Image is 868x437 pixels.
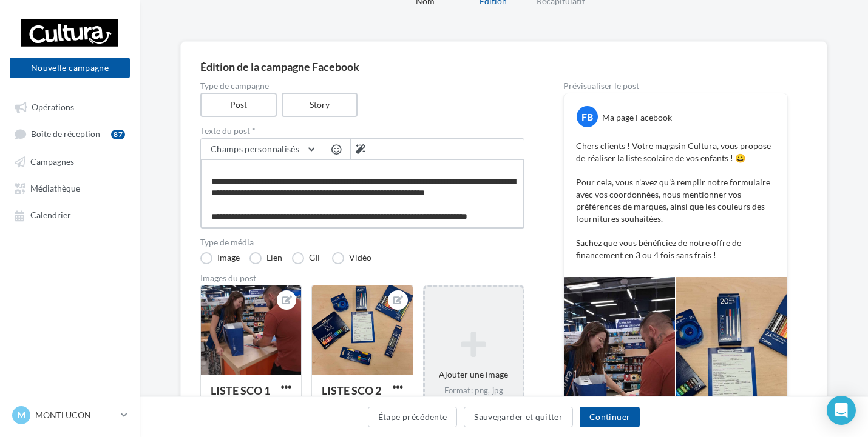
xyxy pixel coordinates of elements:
span: Champs personnalisés [211,144,299,154]
div: LISTE SCO 2 [322,384,381,397]
a: M MONTLUCON [10,404,130,427]
div: Ma page Facebook [602,112,672,124]
div: Images du post [200,274,524,282]
a: Campagnes [7,150,132,172]
a: Médiathèque [7,177,132,199]
button: Continuer [580,407,640,427]
label: Type de campagne [200,82,524,90]
div: LISTE SCO 1 [211,384,270,397]
label: Texte du post * [200,127,524,135]
div: 87 [111,130,125,139]
label: Story [282,93,358,117]
label: GIF [292,252,322,264]
span: Médiathèque [30,183,80,193]
span: Boîte de réception [31,129,100,139]
div: FB [577,106,598,127]
span: Opérations [32,102,74,112]
button: Champs personnalisés [201,139,322,159]
div: Prévisualiser le post [563,82,788,90]
div: Édition de la campagne Facebook [200,61,807,72]
button: Sauvegarder et quitter [464,407,573,427]
button: Nouvelle campagne [10,58,130,78]
a: Boîte de réception87 [7,122,132,145]
div: Open Intercom Messenger [827,396,856,425]
span: Campagnes [30,156,74,167]
label: Vidéo [332,252,371,264]
span: Calendrier [30,210,71,221]
label: Lien [249,252,282,264]
p: MONTLUCON [35,409,116,421]
label: Image [200,252,240,264]
label: Post [200,93,277,117]
label: Type de média [200,238,524,247]
p: Chers clients ! Votre magasin Cultura, vous propose de réaliser la liste scolaire de vos enfants ... [576,140,775,261]
span: M [18,409,25,421]
a: Calendrier [7,204,132,225]
button: Étape précédente [368,407,458,427]
a: Opérations [7,96,132,118]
